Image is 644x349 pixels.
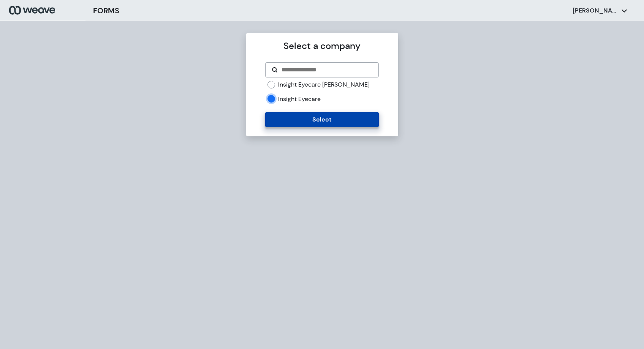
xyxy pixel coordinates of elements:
h3: FORMS [93,5,119,16]
p: Select a company [265,39,379,53]
label: Insight Eyecare [278,95,321,103]
input: Search [281,65,372,74]
label: Insight Eyecare [PERSON_NAME] [278,81,370,89]
button: Select [265,112,379,127]
p: [PERSON_NAME] [573,6,618,15]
